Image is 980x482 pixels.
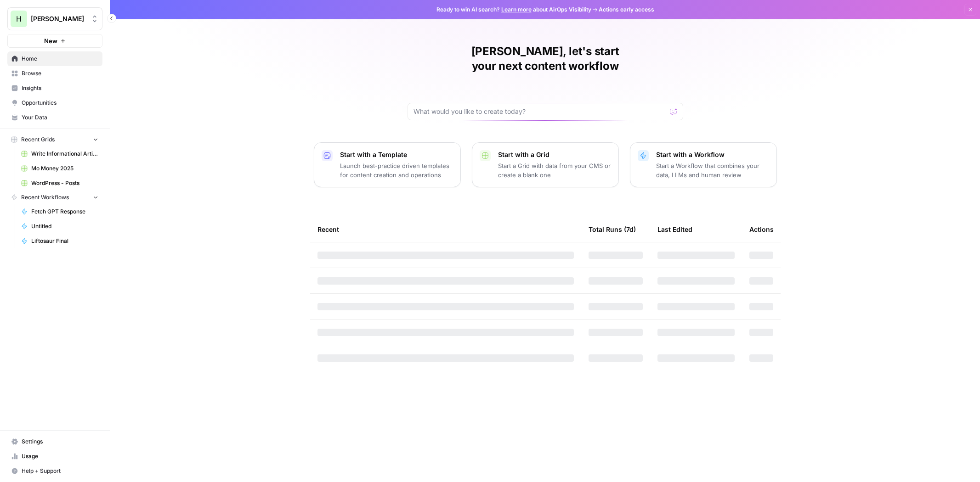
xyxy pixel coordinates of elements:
a: Untitled [17,219,102,234]
a: Usage [7,449,102,464]
div: Total Runs (7d) [589,217,636,242]
div: Last Edited [657,217,692,242]
span: Write Informational Article [31,150,98,158]
button: Start with a WorkflowStart a Workflow that combines your data, LLMs and human review [630,142,777,187]
a: Insights [7,81,102,95]
span: Recent Grids [21,135,55,144]
a: Fetch GPT Response [17,204,102,219]
p: Start with a Grid [498,150,611,159]
span: Actions early access [599,6,654,14]
span: Home [22,55,98,63]
span: Help + Support [22,467,98,475]
span: Insights [22,84,98,92]
span: Liftosaur Final [31,237,98,245]
span: Recent Workflows [21,193,69,202]
a: Opportunities [7,95,102,110]
div: Recent [317,217,574,242]
p: Launch best-practice driven templates for content creation and operations [340,161,453,179]
h1: [PERSON_NAME], let's start your next content workflow [408,44,683,73]
p: Start with a Workflow [656,150,769,159]
a: Liftosaur Final [17,234,102,248]
a: WordPress - Posts [17,176,102,191]
p: Start a Workflow that combines your data, LLMs and human review [656,161,769,179]
a: Mo Money 2025 [17,161,102,176]
button: Recent Workflows [7,191,102,204]
div: Actions [749,217,774,242]
a: Learn more [501,6,532,13]
span: Untitled [31,222,98,230]
button: Start with a TemplateLaunch best-practice driven templates for content creation and operations [314,142,461,187]
span: Opportunities [22,99,98,107]
button: Recent Grids [7,133,102,146]
span: Browse [22,69,98,78]
button: Workspace: Hasbrook [7,7,102,30]
p: Start with a Template [340,150,453,159]
button: New [7,34,102,48]
span: Settings [22,437,98,446]
span: H [16,13,22,24]
span: Fetch GPT Response [31,207,98,216]
button: Start with a GridStart a Grid with data from your CMS or create a blank one [472,142,619,187]
button: Help + Support [7,464,102,478]
span: WordPress - Posts [31,179,98,187]
a: Home [7,51,102,66]
a: Your Data [7,110,102,125]
a: Write Informational Article [17,146,102,161]
span: [PERSON_NAME] [31,14,86,23]
p: Start a Grid with data from your CMS or create a blank one [498,161,611,179]
span: Usage [22,452,98,460]
input: What would you like to create today? [414,107,666,116]
span: Mo Money 2025 [31,164,98,173]
span: Ready to win AI search? about AirOps Visibility [436,6,591,14]
span: New [44,36,57,45]
a: Settings [7,434,102,449]
span: Your Data [22,113,98,122]
a: Browse [7,66,102,81]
